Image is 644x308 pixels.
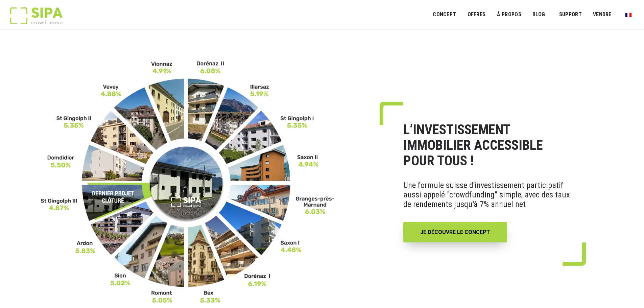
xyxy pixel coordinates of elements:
[621,8,636,21] a: Passer à
[403,175,571,214] p: Une formule suisse d'investissement participatif aussi appelé "crowdfunding" simple, avec des tau...
[433,6,634,23] nav: Menu principal
[492,7,526,22] a: À PROPOS
[403,122,571,169] h1: L’INVESTISSEMENT IMMOBILIER ACCESSIBLE POUR TOUS !
[589,7,616,22] a: VENDRE
[625,13,631,17] img: Français
[528,7,550,22] a: Blog
[428,7,460,22] a: Concept
[463,7,490,22] a: OFFRES
[555,7,586,22] a: SUPPORT
[41,60,335,304] img: FR-_3__11zon
[403,222,507,242] a: JE DÉCOUVRE LE CONCEPT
